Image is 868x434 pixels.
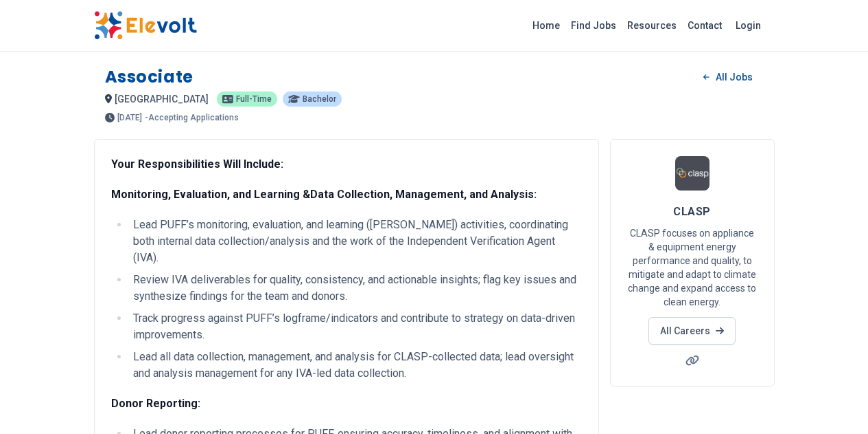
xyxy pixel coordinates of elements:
[692,67,763,87] a: All Jobs
[115,94,209,105] span: [GEOGRAPHIC_DATA]
[105,66,193,88] h1: Associate
[145,113,239,122] p: - Accepting Applications
[117,113,142,122] span: [DATE]
[727,12,769,39] a: Login
[129,217,582,266] li: Lead PUFF’s monitoring, evaluation, and learning ([PERSON_NAME]) activities, coordinating both in...
[648,317,736,345] a: All Careers
[111,397,200,410] strong: Donor Reporting:
[94,11,197,40] img: Elevolt
[682,14,727,36] a: Contact
[527,14,565,36] a: Home
[627,226,758,309] p: CLASP focuses on appliance & equipment energy performance and quality, to mitigate and adapt to c...
[675,156,709,191] img: CLASP
[111,188,310,201] strong: Monitoring, Evaluation, and Learning &
[565,14,622,36] a: Find Jobs
[129,310,582,343] li: Track progress against PUFF’s logframe/indicators and contribute to strategy on data-driven impro...
[236,95,272,103] span: Full-time
[310,188,537,201] strong: Data Collection, Management, and Analysis:
[622,14,682,36] a: Resources
[111,158,283,171] strong: Your Responsibilities Will Include:
[129,349,582,382] li: Lead all data collection, management, and analysis for CLASP-collected data; lead oversight and a...
[673,205,710,218] span: CLASP
[129,272,582,305] li: Review IVA deliverables for quality, consistency, and actionable insights; flag key issues and sy...
[303,95,336,103] span: Bachelor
